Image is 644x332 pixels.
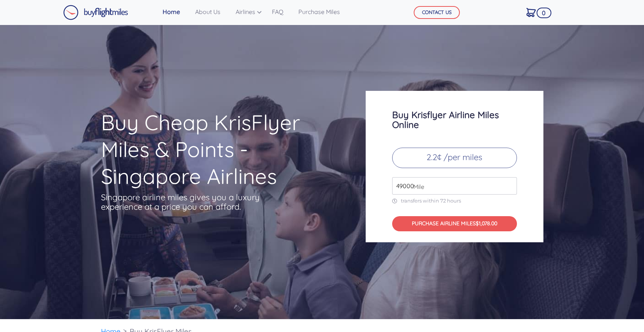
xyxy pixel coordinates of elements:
[392,198,517,204] p: transfers within 72 hours
[410,182,424,191] span: Mile
[63,5,128,20] img: Buy Flight Miles Logo
[192,4,223,19] a: About Us
[160,4,183,19] a: Home
[269,4,286,19] a: FAQ
[101,193,271,212] p: Singapore airline miles gives you a luxury experience at a price you can afford.
[523,4,539,20] a: 0
[392,110,517,129] h3: Buy Krisflyer Airline Miles Online
[295,4,343,19] a: Purchase Miles
[392,216,517,232] button: PURCHASE AIRLINE MILES$1,078.00
[233,4,260,19] a: Airlines
[392,148,517,168] p: 2.2¢ /per miles
[476,220,497,227] span: $1,078.00
[414,6,460,19] button: CONTACT US
[526,8,536,17] img: Cart
[101,109,336,190] h1: Buy Cheap KrisFlyer Miles & Points - Singapore Airlines
[537,8,551,18] span: 0
[63,3,128,22] a: Buy Flight Miles Logo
